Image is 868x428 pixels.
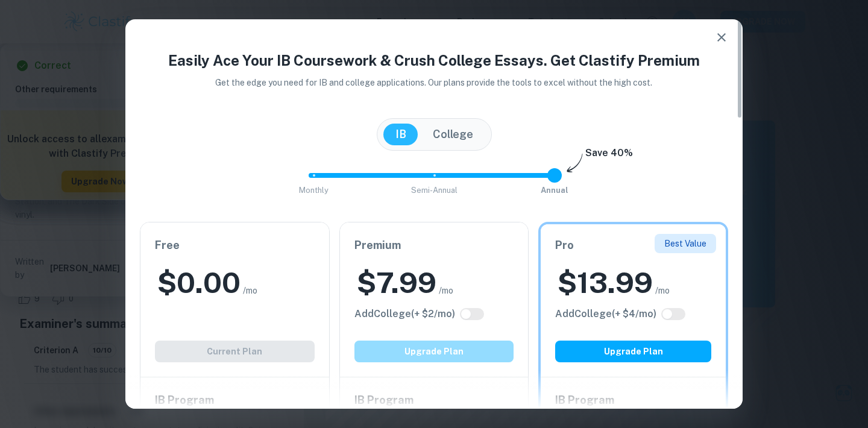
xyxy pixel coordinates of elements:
[199,76,670,89] p: Get the edge you need for IB and college applications. Our plans provide the tools to excel witho...
[439,284,453,297] span: /mo
[664,237,706,250] p: Best Value
[140,49,728,71] h4: Easily Ace Your IB Coursework & Crush College Essays. Get Clastify Premium
[354,237,514,254] h6: Premium
[243,284,257,297] span: /mo
[555,341,711,362] button: Upgrade Plan
[157,263,241,302] h2: $ 0.00
[299,186,329,195] span: Monthly
[354,341,514,362] button: Upgrade Plan
[567,153,583,174] img: subscription-arrow.svg
[585,146,633,166] h6: Save 40%
[421,124,485,145] button: College
[655,284,670,297] span: /mo
[155,237,315,254] h6: Free
[558,263,653,302] h2: $ 13.99
[383,124,418,145] button: IB
[357,263,436,302] h2: $ 7.99
[555,237,711,254] h6: Pro
[411,186,458,195] span: Semi-Annual
[541,186,568,195] span: Annual
[354,307,455,321] h6: Click to see all the additional College features.
[555,307,656,321] h6: Click to see all the additional College features.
